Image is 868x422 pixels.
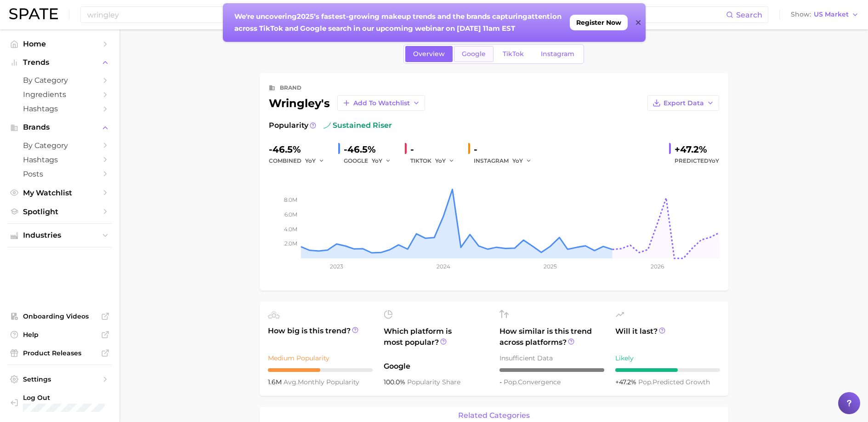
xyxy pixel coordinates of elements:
[7,372,112,386] a: Settings
[675,155,719,166] span: Predicted
[23,207,96,216] span: Spotlight
[23,155,96,164] span: Hashtags
[7,391,112,415] a: Log out. Currently logged in with e-mail chelsea@spate.nyc.
[384,361,488,372] span: Google
[344,142,397,157] div: -46.5%
[268,378,284,386] span: 1.6m
[305,155,325,166] button: YoY
[650,263,664,270] tspan: 2026
[7,205,112,219] a: Spotlight
[330,263,343,270] tspan: 2023
[23,104,96,113] span: Hashtags
[23,231,96,240] span: Industries
[615,326,720,348] span: Will it last?
[504,378,561,386] span: convergence
[615,368,720,372] div: 6 / 10
[86,7,726,23] input: Search here for a brand, industry, or ingredient
[814,12,849,17] span: US Market
[7,167,112,181] a: Posts
[323,120,392,131] span: sustained riser
[410,155,461,166] div: TIKTOK
[353,99,410,107] span: Add to Watchlist
[638,378,710,386] span: predicted growth
[23,170,96,178] span: Posts
[23,375,96,383] span: Settings
[323,122,331,129] img: sustained riser
[709,157,719,164] span: YoY
[23,349,96,357] span: Product Releases
[7,228,112,242] button: Industries
[504,378,518,386] abbr: popularity index
[495,46,532,62] a: TikTok
[23,188,96,197] span: My Watchlist
[23,331,96,339] span: Help
[280,82,301,93] div: brand
[7,153,112,167] a: Hashtags
[647,95,719,111] button: Export Data
[7,120,112,134] button: Brands
[458,411,530,420] span: related categories
[23,393,105,402] span: Log Out
[736,11,762,19] span: Search
[7,37,112,51] a: Home
[23,40,96,48] span: Home
[23,90,96,99] span: Ingredients
[7,186,112,200] a: My Watchlist
[541,50,574,58] span: Instagram
[7,87,112,102] a: Ingredients
[268,353,373,364] div: Medium Popularity
[372,155,391,166] button: YoY
[268,325,373,348] span: How big is this trend?
[23,141,96,150] span: by Category
[791,12,811,17] span: Show
[499,368,604,372] div: – / 10
[23,312,96,320] span: Onboarding Videos
[789,9,861,21] button: ShowUS Market
[436,263,450,270] tspan: 2024
[269,120,308,131] span: Popularity
[435,155,455,166] button: YoY
[269,155,331,166] div: combined
[474,155,538,166] div: INSTAGRAM
[384,378,407,386] span: 100.0%
[23,76,96,85] span: by Category
[7,56,112,69] button: Trends
[413,50,445,58] span: Overview
[7,138,112,153] a: by Category
[435,157,446,165] span: YoY
[284,378,359,386] span: monthly popularity
[503,50,524,58] span: TikTok
[7,328,112,342] a: Help
[410,142,461,157] div: -
[337,95,425,111] button: Add to Watchlist
[269,95,425,111] div: wringley's
[344,155,397,166] div: GOOGLE
[407,378,460,386] span: popularity share
[615,353,720,364] div: Likely
[7,102,112,116] a: Hashtags
[384,326,488,356] span: Which platform is most popular?
[544,263,557,270] tspan: 2025
[23,123,96,131] span: Brands
[499,326,604,348] span: How similar is this trend across platforms?
[454,46,494,62] a: Google
[512,155,532,166] button: YoY
[533,46,582,62] a: Instagram
[7,73,112,87] a: by Category
[512,157,523,165] span: YoY
[372,157,382,165] span: YoY
[9,8,58,19] img: SPATE
[615,378,638,386] span: +47.2%
[499,353,604,364] div: Insufficient Data
[269,142,331,157] div: -46.5%
[675,142,719,157] div: +47.2%
[268,368,373,372] div: 5 / 10
[474,142,538,157] div: -
[305,157,316,165] span: YoY
[405,46,453,62] a: Overview
[638,378,652,386] abbr: popularity index
[462,50,486,58] span: Google
[7,346,112,360] a: Product Releases
[7,309,112,323] a: Onboarding Videos
[499,378,504,386] span: -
